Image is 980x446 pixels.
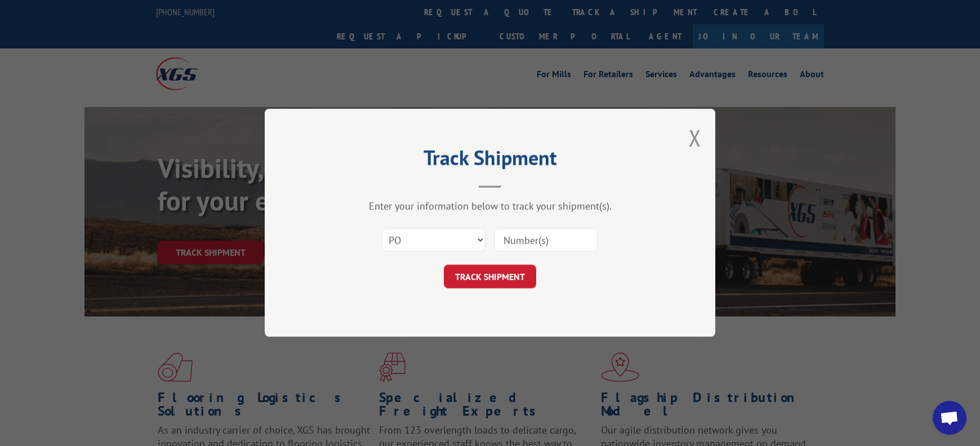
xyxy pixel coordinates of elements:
[444,265,536,289] button: TRACK SHIPMENT
[321,200,659,213] div: Enter your information below to track your shipment(s).
[321,150,659,171] h2: Track Shipment
[933,401,966,435] div: Open chat
[494,229,598,252] input: Number(s)
[689,123,701,153] button: Close modal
